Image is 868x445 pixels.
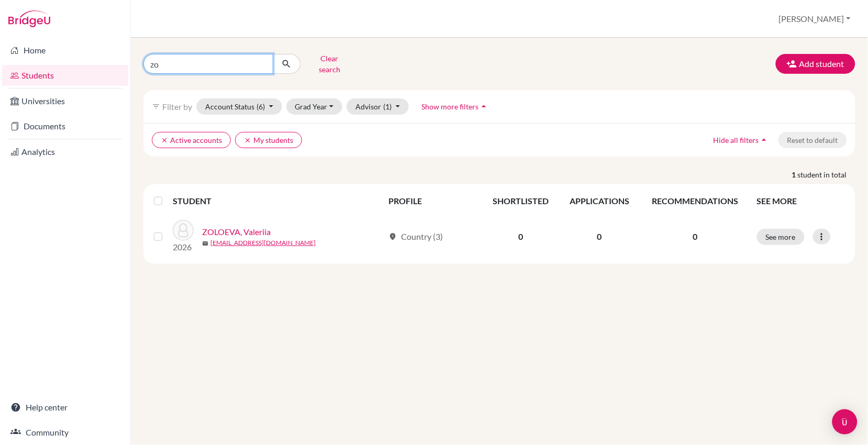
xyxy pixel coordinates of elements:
[152,132,231,148] button: clearActive accounts
[2,65,128,86] a: Students
[173,241,194,253] p: 2026
[647,230,744,243] p: 0
[2,116,128,137] a: Documents
[559,188,640,214] th: APPLICATIONS
[559,214,640,260] td: 0
[143,54,273,74] input: Find student by name...
[257,102,265,111] span: (6)
[2,91,128,112] a: Universities
[347,98,409,115] button: Advisor(1)
[776,54,855,74] button: Add student
[152,102,160,110] i: filter_list
[778,132,847,148] button: Reset to default
[173,220,194,241] img: ZOLOEVA, Valeriia
[832,409,858,435] div: Open Intercom Messenger
[479,101,489,112] i: arrow_drop_up
[202,240,208,247] span: mail
[210,238,316,248] a: [EMAIL_ADDRESS][DOMAIN_NAME]
[714,136,759,144] span: Hide all filters
[8,10,50,27] img: Bridge-U
[382,188,483,214] th: PROFILE
[388,232,397,241] span: location_on
[705,132,778,148] button: Hide all filtersarrow_drop_up
[640,188,751,214] th: RECOMMENDATIONS
[161,137,168,144] i: clear
[757,229,805,245] button: See more
[798,169,855,180] span: student in total
[2,397,128,418] a: Help center
[235,132,302,148] button: clearMy students
[774,9,855,29] button: [PERSON_NAME]
[202,226,271,238] a: ZOLOEVA, Valeriia
[383,102,392,111] span: (1)
[2,40,128,61] a: Home
[751,188,851,214] th: SEE MORE
[2,422,128,443] a: Community
[413,98,498,115] button: Show more filtersarrow_drop_up
[792,169,798,180] strong: 1
[388,230,443,243] div: Country (3)
[759,135,770,145] i: arrow_drop_up
[286,98,343,115] button: Grad Year
[244,137,251,144] i: clear
[483,214,559,260] td: 0
[483,188,559,214] th: SHORTLISTED
[301,50,359,77] button: Clear search
[173,188,382,214] th: STUDENT
[196,98,282,115] button: Account Status(6)
[2,141,128,162] a: Analytics
[422,102,479,111] span: Show more filters
[162,102,192,112] span: Filter by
